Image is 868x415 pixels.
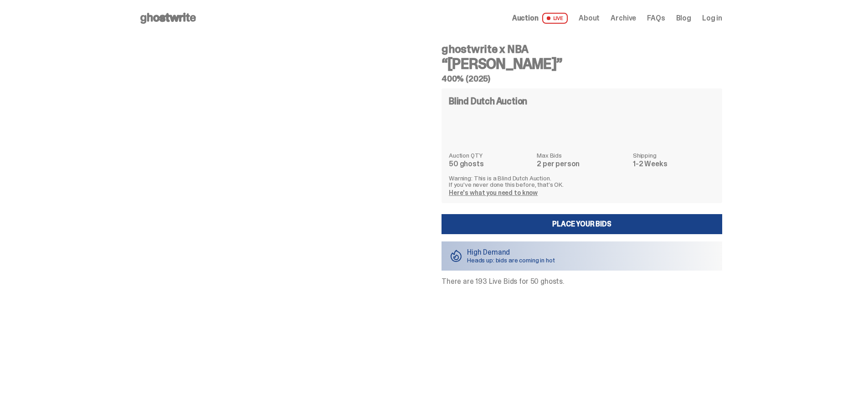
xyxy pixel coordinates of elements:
h3: “[PERSON_NAME]” [442,56,722,71]
a: Log in [702,15,722,22]
a: Archive [611,15,636,22]
p: Heads up: bids are coming in hot [467,257,555,263]
span: Auction [512,15,539,22]
span: LIVE [542,13,568,24]
dt: Auction QTY [449,152,531,159]
h4: ghostwrite x NBA [442,44,722,55]
dd: 1-2 Weeks [633,160,715,168]
a: Auction LIVE [512,13,568,24]
p: High Demand [467,249,555,256]
a: About [579,15,600,22]
h4: Blind Dutch Auction [449,97,527,106]
p: There are 193 Live Bids for 50 ghosts. [442,278,722,285]
h5: 400% (2025) [442,75,722,83]
dt: Max Bids [537,152,627,159]
p: Warning: This is a Blind Dutch Auction. If you’ve never done this before, that’s OK. [449,175,715,188]
dt: Shipping [633,152,715,159]
dd: 2 per person [537,160,627,168]
dd: 50 ghosts [449,160,531,168]
a: Place your Bids [442,214,722,234]
a: Blog [676,15,691,22]
a: Here's what you need to know [449,189,538,197]
a: FAQs [647,15,665,22]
